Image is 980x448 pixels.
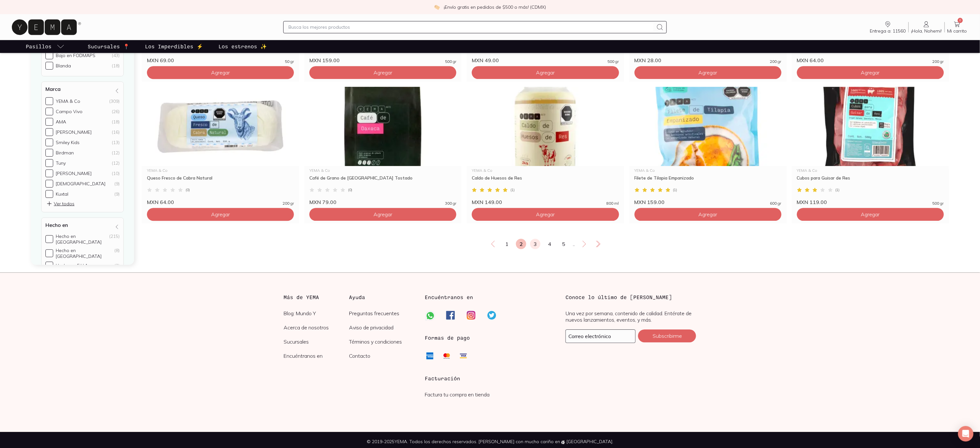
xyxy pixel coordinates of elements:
span: MXN 64.00 [797,57,824,63]
div: (16) [112,129,120,135]
span: ... [573,241,575,247]
input: Kuxtal(9) [45,190,53,198]
h3: Conoce lo último de [PERSON_NAME] [566,293,696,301]
p: Sucursales 📍 [88,43,130,50]
input: mimail@gmail.com [566,330,635,343]
div: Tuny [56,160,66,166]
a: Queso Cabra natural YEMAYEMA & CoQueso Fresco de Cabra Natural(0)MXN 64.00200 gr [142,87,299,205]
a: 6Mi carrito [945,20,970,34]
input: Smiley Kids(13) [45,139,53,146]
div: (12) [112,150,120,156]
span: 200 gr [283,201,294,205]
p: Pasillos [26,43,52,50]
a: 2 [516,239,526,249]
span: Agregar [699,211,717,218]
button: Agregar [797,66,944,79]
h4: Hecho en [45,222,68,228]
span: MXN 79.00 [309,199,336,205]
div: Blanda [56,63,71,69]
h3: Más de YEMA [284,293,349,301]
span: MXN 159.00 [635,199,665,205]
span: Agregar [536,211,555,218]
img: Filete Tilapia Empanizada YEMA [629,87,787,166]
a: Términos y condiciones [349,338,414,345]
h4: Marca [45,86,61,92]
div: YEMA & Co [147,169,294,172]
img: check [434,4,440,10]
div: Cubos para Guisar de Res [797,175,944,187]
input: Busca los mejores productos [289,23,654,31]
img: Queso Cabra natural YEMA [142,87,299,166]
input: YEMA & Co(309) [45,97,53,105]
span: 200 gr [933,60,944,63]
div: Campo Vivo [56,109,82,114]
div: Open Intercom Messenger [958,426,974,442]
div: Café de Grano de [GEOGRAPHIC_DATA] Tostado [309,175,456,187]
button: Agregar [309,66,456,79]
span: 50 gr [285,60,294,63]
input: [DEMOGRAPHIC_DATA](9) [45,180,53,188]
span: 300 gr [445,201,456,205]
span: ¡Hola, Nohemi! [911,28,942,34]
span: Agregar [374,69,392,76]
a: ¡Hola, Nohemi! [909,20,945,34]
div: (215) [109,233,120,245]
a: 4 [544,239,555,249]
img: Caldo de Huesos de Res Artesanal [467,87,624,166]
div: Hecho en E.U.A [56,263,88,268]
div: (8) [114,248,120,259]
div: YEMA & Co [56,98,80,104]
a: Blog: Mundo Y [284,310,349,317]
a: Caldo de Huesos de Res ArtesanalYEMA & CoCaldo de Huesos de Res(1)MXN 149.00800 ml [467,87,624,205]
span: MXN 69.00 [147,57,174,63]
a: Contacto [349,353,414,359]
h3: Ayuda [349,293,414,301]
span: 500 gr [933,201,944,205]
span: ( 0 ) [348,188,352,192]
h3: Facturación [425,375,555,382]
span: 200 gr [770,60,781,63]
button: Agregar [309,208,456,221]
div: [PERSON_NAME] [56,129,92,135]
p: ¡Envío gratis en pedidos de $500 o más! (CDMX) [444,4,546,10]
input: [PERSON_NAME](10) [45,170,53,177]
span: Agregar [536,69,555,76]
a: Preguntas frecuentes [349,310,414,317]
a: Café Grano de Oaxaca Tostado y MolidoYEMA & CoCafé de Grano de [GEOGRAPHIC_DATA] Tostado(0)MXN 79... [304,87,461,205]
div: Marca [41,82,124,212]
div: Hecho en [41,218,124,361]
span: Agregar [374,211,392,218]
h3: Formas de pago [425,334,470,342]
img: Cubos para Guisar de Res YEMA [792,87,949,166]
a: 1 [502,239,512,249]
span: MXN 149.00 [472,199,502,205]
span: MXN 49.00 [472,57,499,63]
span: ( 0 ) [186,188,190,192]
div: Caldo de Huesos de Res [472,175,619,187]
input: [PERSON_NAME](16) [45,128,53,136]
div: (12) [112,160,120,166]
input: Blanda(18) [45,62,53,70]
a: Los estrenos ✨ [217,40,268,53]
div: Filete de Tilapia Empanizado [635,175,781,187]
a: Entrega a: 11560 [868,20,908,34]
a: Filete Tilapia Empanizada YEMAYEMA & CoFilete de Tilapia Empanizado(1)MXN 159.00600 gr [629,87,787,205]
div: Birdman [56,150,74,156]
span: 500 gr [445,60,456,63]
span: MXN 64.00 [147,199,174,205]
span: 500 gr [608,60,619,63]
input: Tuny(12) [45,159,53,167]
button: Agregar [635,208,781,221]
div: [DEMOGRAPHIC_DATA] [56,181,105,187]
a: 5 [558,239,569,249]
span: Agregar [211,69,230,76]
div: Kuxtal [56,191,68,197]
input: Birdman(12) [45,149,53,157]
span: 600 gr [770,201,781,205]
div: Hecho en [GEOGRAPHIC_DATA] [56,233,107,245]
input: Bajo en FODMAPS(43) [45,52,53,59]
div: (3) [114,263,120,268]
p: Los Imperdibles ⚡️ [145,43,203,50]
div: Bajo en FODMAPS [56,53,95,58]
div: YEMA & Co [635,169,781,172]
